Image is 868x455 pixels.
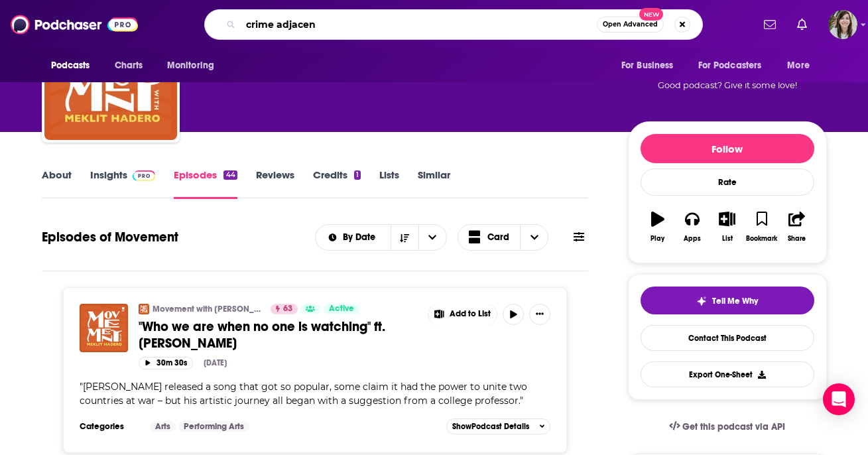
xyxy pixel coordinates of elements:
[354,170,361,180] div: 1
[788,235,806,243] div: Share
[639,8,663,21] span: New
[641,168,814,196] div: Rate
[450,309,491,319] span: Add to List
[658,411,796,443] a: Get this podcast via API
[80,421,139,432] h3: Categories
[710,203,744,251] button: List
[712,296,758,306] span: Tell Me Why
[391,225,418,250] button: Sort Direction
[241,14,597,35] input: Search podcasts, credits, & more...
[106,53,151,78] a: Charts
[612,53,690,78] button: open menu
[418,168,450,199] a: Similar
[158,53,231,78] button: open menu
[828,10,857,39] button: Show profile menu
[675,203,710,251] button: Apps
[487,233,509,242] span: Card
[42,229,178,245] h1: Episodes of Movement
[641,134,814,163] button: Follow
[343,233,380,242] span: By Date
[418,225,446,250] button: open menu
[828,10,857,39] span: Logged in as devinandrade
[603,21,658,28] span: Open Advanced
[722,235,733,243] div: List
[178,421,249,432] a: Performing Arts
[682,421,785,432] span: Get this podcast via API
[792,13,812,36] a: Show notifications dropdown
[641,203,675,251] button: Play
[315,224,447,251] h2: Choose List sort
[787,56,810,75] span: More
[90,168,156,199] a: InsightsPodchaser Pro
[139,357,193,369] button: 30m 30s
[529,304,550,325] button: Show More Button
[271,304,298,314] a: 63
[329,302,354,316] span: Active
[150,421,176,432] a: Arts
[597,17,664,32] button: Open AdvancedNew
[174,168,237,199] a: Episodes44
[153,304,262,314] a: Movement with [PERSON_NAME]
[658,80,797,90] span: Good podcast? Give it some love!
[641,287,814,314] button: tell me why sparkleTell Me Why
[223,170,237,180] div: 44
[651,235,664,243] div: Play
[379,168,399,199] a: Lists
[80,381,527,407] span: [PERSON_NAME] released a song that got so popular, some claim it had the power to unite two count...
[42,168,72,199] a: About
[746,235,777,243] div: Bookmark
[828,10,857,39] img: User Profile
[204,358,227,367] div: [DATE]
[823,383,855,415] div: Open Intercom Messenger
[428,304,497,325] button: Show More Button
[458,224,549,251] button: Choose View
[167,56,214,75] span: Monitoring
[759,13,781,36] a: Show notifications dropdown
[51,56,90,75] span: Podcasts
[621,56,674,75] span: For Business
[80,304,128,352] img: "Who we are when no one is watching" ft. Ali Sethi
[641,325,814,351] a: Contact This Podcast
[690,53,781,78] button: open menu
[133,170,156,181] img: Podchaser Pro
[139,318,385,352] span: "Who we are when no one is watching" ft. [PERSON_NAME]
[11,12,138,37] img: Podchaser - Follow, Share and Rate Podcasts
[80,381,527,407] span: " "
[446,419,551,434] button: ShowPodcast Details
[256,168,294,199] a: Reviews
[42,53,107,78] button: open menu
[313,168,361,199] a: Credits1
[283,302,292,316] span: 63
[698,56,762,75] span: For Podcasters
[452,422,529,431] span: Show Podcast Details
[115,56,143,75] span: Charts
[778,53,826,78] button: open menu
[324,304,359,314] a: Active
[696,296,707,306] img: tell me why sparkle
[779,203,814,251] button: Share
[139,304,149,314] img: Movement with Meklit Hadero
[139,318,418,352] a: "Who we are when no one is watching" ft. [PERSON_NAME]
[684,235,701,243] div: Apps
[745,203,779,251] button: Bookmark
[316,233,391,242] button: open menu
[641,361,814,387] button: Export One-Sheet
[204,9,703,40] div: Search podcasts, credits, & more...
